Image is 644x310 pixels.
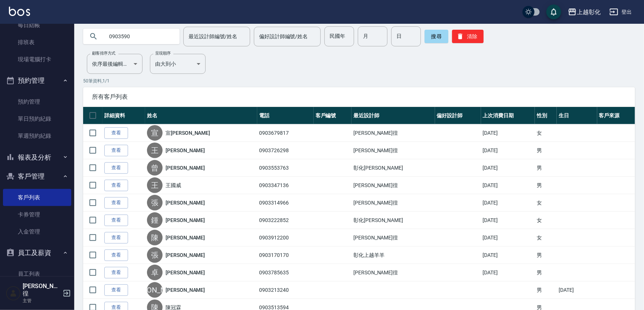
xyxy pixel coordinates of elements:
button: 員工及薪資 [3,243,71,262]
td: 0903553763 [257,159,314,177]
a: 客戶列表 [3,189,71,206]
td: 女 [535,194,557,212]
td: [DATE] [481,177,535,194]
h5: [PERSON_NAME]徨 [23,283,61,297]
a: [PERSON_NAME] [166,234,205,241]
a: 單日預約紀錄 [3,110,71,127]
div: 王 [147,143,163,158]
div: 張 [147,195,163,211]
span: 所有客戶列表 [92,93,626,101]
button: 清除 [452,30,484,43]
img: Logo [9,7,30,16]
button: 客戶管理 [3,167,71,186]
a: 查看 [104,232,128,244]
a: 查看 [104,180,128,191]
label: 顧客排序方式 [92,50,115,56]
button: 報表及分析 [3,148,71,167]
div: 陳 [147,230,163,245]
th: 詳細資料 [102,107,145,124]
td: 0903213240 [257,281,314,299]
td: [DATE] [481,124,535,142]
div: 宣 [147,125,163,141]
a: 查看 [104,162,128,174]
a: [PERSON_NAME] [166,251,205,259]
td: [PERSON_NAME]徨 [352,142,435,159]
label: 呈現順序 [155,50,171,56]
td: 彰化[PERSON_NAME] [352,212,435,229]
th: 生日 [557,107,597,124]
th: 上次消費日期 [481,107,535,124]
td: 0903679817 [257,124,314,142]
td: 0903726298 [257,142,314,159]
a: 查看 [104,215,128,226]
td: 男 [535,142,557,159]
input: 搜尋關鍵字 [104,26,174,46]
div: 曾 [147,160,163,176]
p: 主管 [23,297,61,304]
div: 依序最後編輯時間 [87,54,143,74]
th: 客戶編號 [314,107,352,124]
td: 男 [535,281,557,299]
td: 0903222852 [257,212,314,229]
div: [PERSON_NAME] [147,282,163,298]
td: 0903912200 [257,229,314,247]
a: 王國威 [166,182,181,189]
a: [PERSON_NAME] [166,216,205,224]
a: 查看 [104,127,128,139]
th: 電話 [257,107,314,124]
div: 卓 [147,265,163,280]
td: 男 [535,159,557,177]
td: 0903785635 [257,264,314,281]
td: 男 [535,177,557,194]
td: 男 [535,247,557,264]
th: 客戶來源 [597,107,635,124]
th: 偏好設計師 [435,107,481,124]
a: 單週預約紀錄 [3,127,71,144]
th: 姓名 [145,107,257,124]
a: 宣[PERSON_NAME] [166,129,210,137]
img: Person [6,286,21,301]
a: 員工列表 [3,265,71,283]
button: 預約管理 [3,71,71,90]
td: 男 [535,264,557,281]
a: 查看 [104,284,128,296]
a: 查看 [104,267,128,278]
th: 最近設計師 [352,107,435,124]
div: 王 [147,177,163,193]
div: 鍾 [147,212,163,228]
a: 查看 [104,145,128,156]
td: 女 [535,229,557,247]
td: 女 [535,212,557,229]
td: [DATE] [481,194,535,212]
td: [PERSON_NAME]徨 [352,229,435,247]
td: [DATE] [481,229,535,247]
td: [DATE] [481,212,535,229]
td: [DATE] [481,264,535,281]
td: [PERSON_NAME]徨 [352,194,435,212]
th: 性別 [535,107,557,124]
td: [DATE] [481,142,535,159]
p: 50 筆資料, 1 / 1 [83,78,635,84]
div: 張 [147,247,163,263]
a: 預約管理 [3,93,71,110]
a: [PERSON_NAME] [166,199,205,206]
td: 彰化上越羊羊 [352,247,435,264]
a: 現場電腦打卡 [3,51,71,68]
a: [PERSON_NAME] [166,147,205,154]
a: [PERSON_NAME] [166,269,205,276]
button: save [546,4,561,19]
td: [PERSON_NAME]徨 [352,264,435,281]
td: 0903347136 [257,177,314,194]
td: [PERSON_NAME]徨 [352,124,435,142]
td: 0903170170 [257,247,314,264]
td: [DATE] [481,159,535,177]
button: 搜尋 [425,30,448,43]
a: 入金管理 [3,223,71,240]
div: 由大到小 [150,54,206,74]
td: 0903314966 [257,194,314,212]
a: 卡券管理 [3,206,71,223]
a: 排班表 [3,34,71,51]
button: 上越彰化 [565,4,604,20]
td: [DATE] [481,247,535,264]
div: 上越彰化 [577,7,601,17]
